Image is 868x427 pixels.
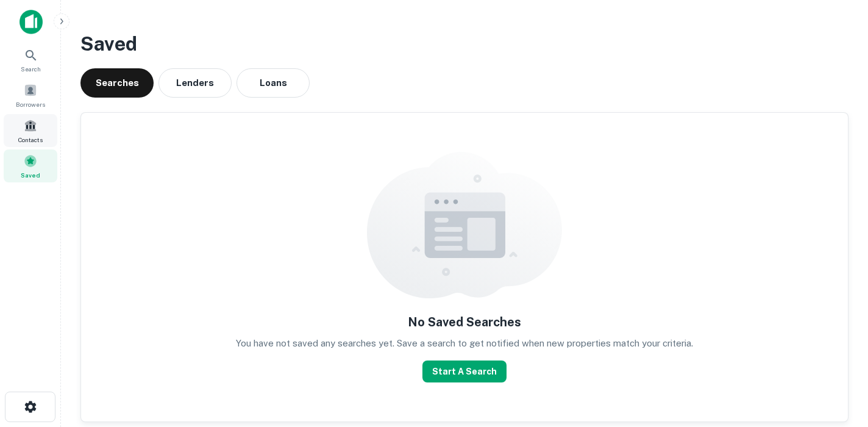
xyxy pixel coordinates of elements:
[21,64,41,74] span: Search
[80,68,154,98] button: Searches
[158,68,232,98] button: Lenders
[18,135,43,145] span: Contacts
[21,170,40,180] span: Saved
[236,336,693,351] p: You have not saved any searches yet. Save a search to get notified when new properties match your...
[807,329,868,388] iframe: Chat Widget
[4,114,57,147] a: Contacts
[4,149,57,182] a: Saved
[408,313,521,331] h5: No Saved Searches
[237,68,310,98] button: Loans
[367,152,562,298] img: empty content
[80,29,848,59] h3: Saved
[16,99,45,109] span: Borrowers
[20,10,43,34] img: capitalize-icon.png
[4,79,57,112] a: Borrowers
[422,361,507,382] button: Start A Search
[4,43,57,76] a: Search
